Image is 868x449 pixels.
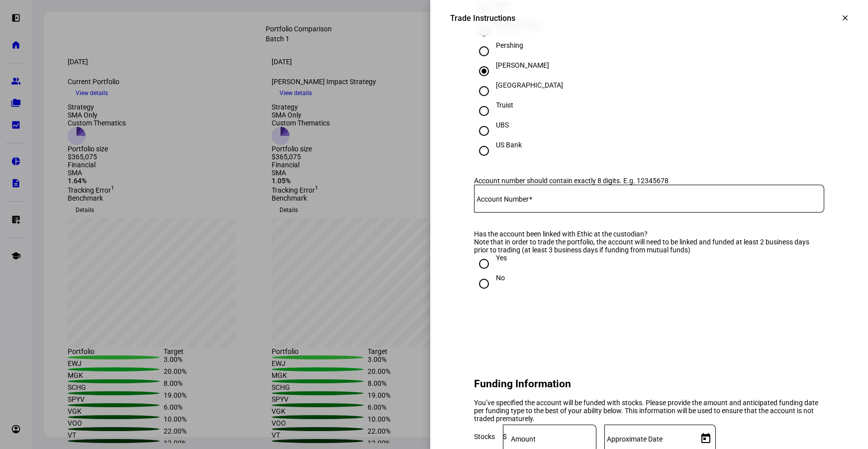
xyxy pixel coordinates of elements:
[496,141,522,149] div: US Bank
[496,121,509,129] div: UBS
[511,435,536,443] mat-label: Amount
[607,435,663,443] mat-label: Approximate Date
[841,13,850,22] mat-icon: clear
[474,230,824,238] div: Has the account been linked with Ethic at the custodian?
[496,274,505,282] div: No
[496,41,523,49] div: Pershing
[696,429,716,449] button: Open calendar
[474,238,824,254] div: Note that in order to trade the portfolio, the account will need to be linked and funded at least...
[474,399,824,423] div: You’ve specified the account will be funded with stocks. Please provide the amount and anticipate...
[450,13,515,23] div: Trade Instructions
[477,195,529,203] mat-label: Account Number
[496,61,549,69] div: [PERSON_NAME]
[496,81,563,89] div: [GEOGRAPHIC_DATA]
[496,254,507,262] div: Yes
[474,177,824,185] div: Account number should contain exactly 8 digits. E.g. 12345678
[503,433,507,441] span: $
[496,101,513,109] div: Truist
[474,378,824,390] h2: Funding Information
[474,433,495,441] div: Stocks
